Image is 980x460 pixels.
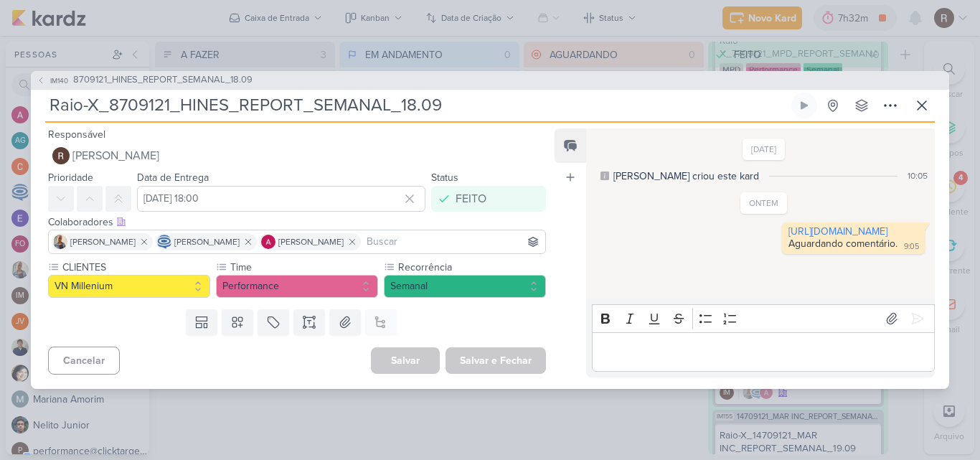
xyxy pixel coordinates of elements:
[908,169,928,182] div: 10:05
[174,235,240,248] span: [PERSON_NAME]
[61,260,210,275] label: CLIENTES
[48,215,546,230] div: Colaboradores
[278,235,344,248] span: [PERSON_NAME]
[261,235,275,249] img: Alessandra Gomes
[613,169,759,184] div: [PERSON_NAME] criou este kard
[137,186,425,212] input: Select a date
[73,73,253,88] span: 8709121_HINES_REPORT_SEMANAL_18.09
[229,260,378,275] label: Time
[431,186,546,212] button: FEITO
[431,172,458,184] label: Status
[397,260,546,275] label: Recorrência
[53,235,67,249] img: Iara Santos
[70,235,136,248] span: [PERSON_NAME]
[48,172,93,184] label: Prioridade
[456,190,486,207] div: FEITO
[592,332,935,372] div: Editor editing area: main
[788,238,897,250] div: Aguardando comentário.
[45,93,788,118] input: Kard Sem Título
[48,128,105,141] label: Responsável
[364,233,542,250] input: Buscar
[904,241,919,253] div: 9:05
[788,225,887,238] a: [URL][DOMAIN_NAME]
[798,100,810,111] div: Ligar relógio
[52,147,70,164] img: Rafael Dornelles
[48,75,70,86] span: IM140
[48,275,210,298] button: VN Millenium
[48,143,546,169] button: [PERSON_NAME]
[37,73,253,88] button: IM140 8709121_HINES_REPORT_SEMANAL_18.09
[48,347,120,375] button: Cancelar
[216,275,378,298] button: Performance
[72,147,159,164] span: [PERSON_NAME]
[592,304,935,332] div: Editor toolbar
[137,172,209,184] label: Data de Entrega
[157,235,171,249] img: Caroline Traven De Andrade
[384,275,546,298] button: Semanal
